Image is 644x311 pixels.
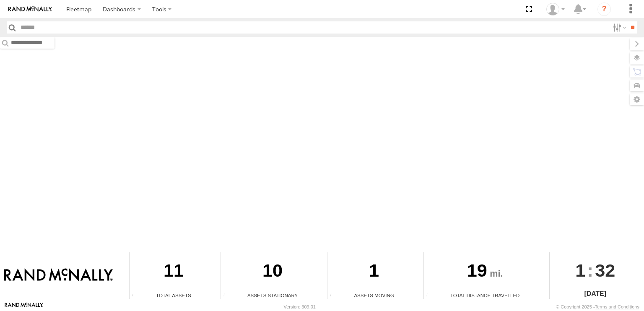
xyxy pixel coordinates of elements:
[610,21,628,34] label: Search Filter Options
[575,252,585,288] span: 1
[327,293,340,299] div: Total number of assets current in transit.
[130,293,142,299] div: Total number of Enabled Assets
[221,293,234,299] div: Total number of assets current stationary.
[597,3,611,16] i: ?
[8,6,52,12] img: rand-logo.svg
[130,252,218,292] div: 11
[630,93,644,105] label: Map Settings
[550,252,641,288] div: :
[327,252,420,292] div: 1
[130,292,218,299] div: Total Assets
[284,304,316,309] div: Version: 309.01
[543,3,568,16] div: Valeo Dash
[221,292,324,299] div: Assets Stationary
[595,304,639,309] a: Terms and Conditions
[424,292,546,299] div: Total Distance Travelled
[424,293,436,299] div: Total distance travelled by all assets within specified date range and applied filters
[221,252,324,292] div: 10
[4,268,113,282] img: Rand McNally
[550,289,641,299] div: [DATE]
[327,292,420,299] div: Assets Moving
[424,252,546,292] div: 19
[556,304,639,309] div: © Copyright 2025 -
[5,303,43,311] a: Visit our Website
[595,252,615,288] span: 32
